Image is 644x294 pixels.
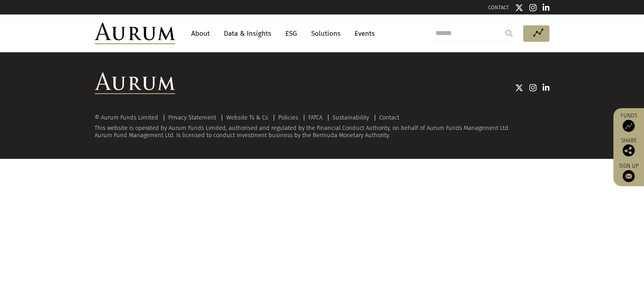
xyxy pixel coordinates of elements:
img: Instagram icon [529,4,537,12]
a: Policies [278,114,298,121]
input: Submit [501,25,517,41]
a: Website Ts & Cs [226,114,268,121]
a: Events [351,26,375,41]
a: Funds [617,112,640,132]
img: Share this post [623,144,635,156]
img: Linkedin icon [543,84,550,92]
img: Instagram icon [529,84,537,92]
img: Twitter icon [515,84,523,92]
img: Aurum [95,23,175,44]
a: About [187,26,214,41]
div: © Aurum Funds Limited [95,115,162,121]
img: Access Funds [623,120,635,132]
a: Contact [379,114,399,121]
a: Data & Insights [220,26,275,41]
a: Solutions [307,26,345,41]
div: Share [617,138,640,156]
img: Twitter icon [515,4,523,12]
a: CONTACT [488,4,509,10]
a: Sustainability [332,114,369,121]
div: This website is operated by Aurum Funds Limited, authorised and regulated by the Financial Conduc... [95,114,549,139]
img: Aurum Logo [95,72,175,94]
img: Linkedin icon [543,4,550,12]
a: ESG [281,26,301,41]
a: FATCA [308,114,322,121]
a: Privacy Statement [168,114,216,121]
